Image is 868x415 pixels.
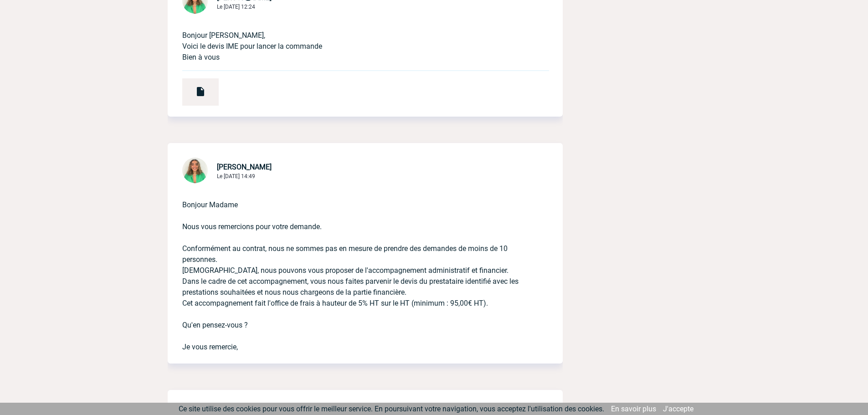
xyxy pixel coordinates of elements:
p: Bonjour Madame Nous vous remercions pour votre demande. Conformément au contrat, nous ne sommes p... [182,185,523,353]
span: [PERSON_NAME] [217,163,272,171]
span: Le [DATE] 14:49 [217,173,255,179]
p: Bonjour [PERSON_NAME], Voici le devis IME pour lancer la commande Bien à vous [182,15,523,63]
span: Ce site utilise des cookies pour vous offrir le meilleur service. En poursuivant votre navigation... [179,405,604,413]
a: Devis PRO427009 DIAC.pdf [168,83,219,92]
img: 115096-0.jpg [182,158,208,183]
a: En savoir plus [611,405,656,413]
a: J'accepte [663,405,693,413]
span: Le [DATE] 12:24 [217,4,255,10]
